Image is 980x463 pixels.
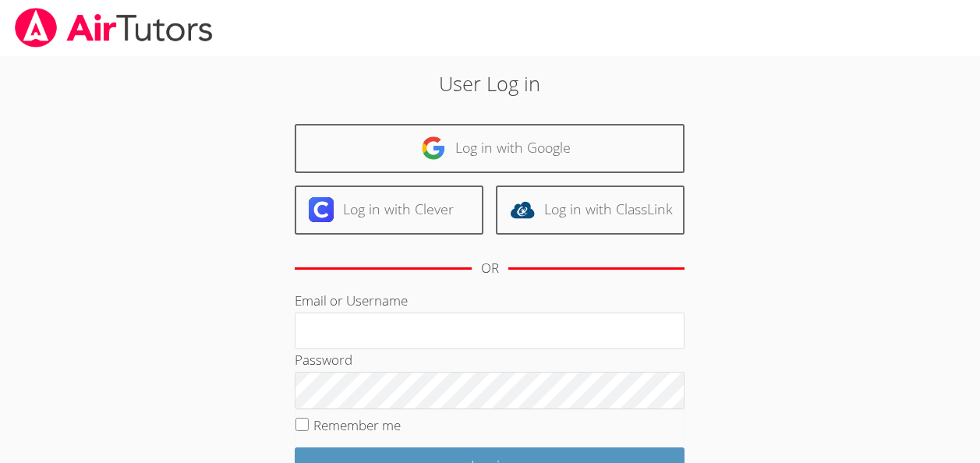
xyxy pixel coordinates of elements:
[295,124,685,173] a: Log in with Google
[481,257,499,280] div: OR
[510,197,535,222] img: classlink-logo-d6bb404cc1216ec64c9a2012d9dc4662098be43eaf13dc465df04b49fa7ab582.svg
[13,8,214,48] img: airtutors_banner-c4298cdbf04f3fff15de1276eac7730deb9818008684d7c2e4769d2f7ddbe033.png
[295,292,408,309] label: Email or Username
[295,351,352,369] label: Password
[295,186,483,235] a: Log in with Clever
[421,136,446,161] img: google-logo-50288ca7cdecda66e5e0955fdab243c47b7ad437acaf1139b6f446037453330a.svg
[313,416,401,434] label: Remember me
[309,197,334,222] img: clever-logo-6eab21bc6e7a338710f1a6ff85c0baf02591cd810cc4098c63d3a4b26e2feb20.svg
[496,186,685,235] a: Log in with ClassLink
[225,69,755,98] h2: User Log in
